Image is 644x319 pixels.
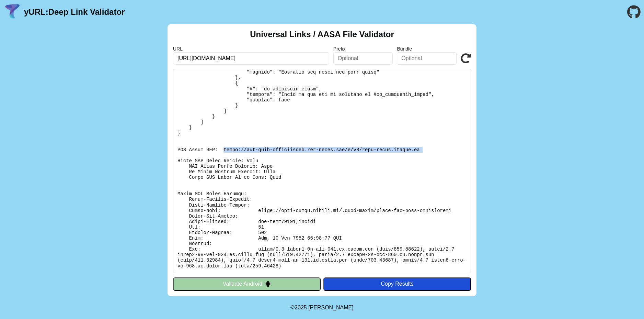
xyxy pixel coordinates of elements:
[24,7,125,17] a: yURL:Deep Link Validator
[173,46,329,52] label: URL
[290,296,353,319] footer: ©
[173,277,321,290] button: Validate Android
[173,52,329,65] input: Required
[295,305,307,310] span: 2025
[3,3,21,21] img: yURL Logo
[397,52,457,65] input: Optional
[327,281,468,287] div: Copy Results
[265,281,271,287] img: droidIcon.svg
[173,69,471,273] pre: Lorem ipsu do: sitam://cons-adipi.elitse.do/.eius-tempo/incid-utl-etdo-magnaaliqua En Adminimv: Q...
[323,277,471,290] button: Copy Results
[250,30,394,39] h2: Universal Links / AASA File Validator
[333,52,393,65] input: Optional
[333,46,393,52] label: Prefix
[397,46,457,52] label: Bundle
[308,305,354,310] a: Michael Ibragimchayev's Personal Site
